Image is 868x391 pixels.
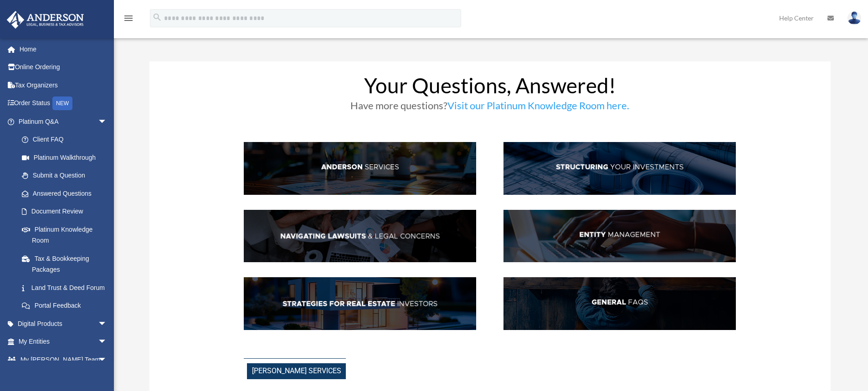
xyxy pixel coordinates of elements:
[503,142,736,195] img: StructInv_hdr
[6,333,121,351] a: My Entitiesarrow_drop_down
[13,184,121,203] a: Answered Questions
[447,99,629,116] a: Visit our Platinum Knowledge Room here.
[98,112,116,131] span: arrow_drop_down
[98,350,116,369] span: arrow_drop_down
[503,210,736,263] img: EntManag_hdr
[13,279,121,297] a: Land Trust & Deed Forum
[52,96,72,110] div: NEW
[123,16,134,24] a: menu
[152,12,162,22] i: search
[13,167,121,185] a: Submit a Question
[244,101,736,115] h3: Have more questions?
[123,13,134,24] i: menu
[847,11,861,25] img: User Pic
[6,76,121,94] a: Tax Organizers
[6,94,121,113] a: Order StatusNEW
[98,333,116,351] span: arrow_drop_down
[98,315,116,333] span: arrow_drop_down
[13,249,121,279] a: Tax & Bookkeeping Packages
[13,131,116,149] a: Client FAQ
[13,148,121,167] a: Platinum Walkthrough
[247,363,346,379] span: [PERSON_NAME] Services
[4,11,87,29] img: Anderson Advisors Platinum Portal
[503,277,736,330] img: GenFAQ_hdr
[244,210,476,263] img: NavLaw_hdr
[6,112,121,131] a: Platinum Q&Aarrow_drop_down
[6,58,121,76] a: Online Ordering
[13,220,121,249] a: Platinum Knowledge Room
[6,315,121,333] a: Digital Productsarrow_drop_down
[6,350,121,369] a: My [PERSON_NAME] Teamarrow_drop_down
[13,203,121,221] a: Document Review
[13,297,121,315] a: Portal Feedback
[6,40,121,58] a: Home
[244,277,476,330] img: StratsRE_hdr
[244,142,476,195] img: AndServ_hdr
[244,75,736,101] h1: Your Questions, Answered!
